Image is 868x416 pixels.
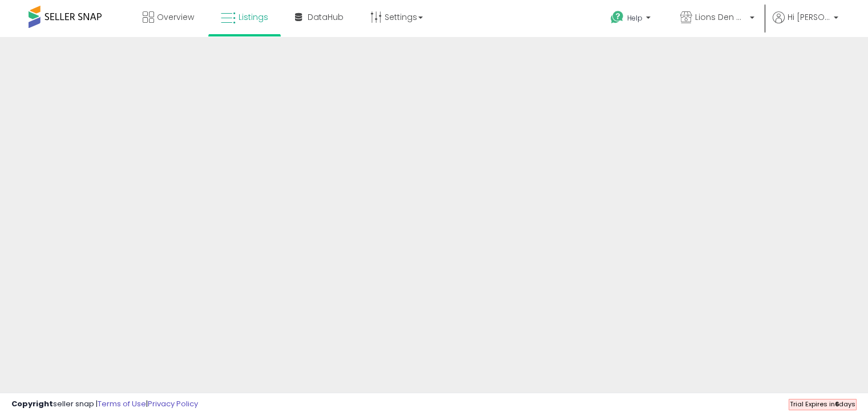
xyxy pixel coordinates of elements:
[627,13,643,23] span: Help
[601,2,662,37] a: Help
[148,398,198,409] a: Privacy Policy
[11,399,198,410] div: seller snap | |
[610,10,624,25] i: Get Help
[773,11,838,37] a: Hi [PERSON_NAME]
[157,11,194,23] span: Overview
[695,11,746,23] span: Lions Den Distribution
[788,11,830,23] span: Hi [PERSON_NAME]
[239,11,268,23] span: Listings
[308,11,344,23] span: DataHub
[98,398,146,409] a: Terms of Use
[835,399,839,409] b: 6
[790,399,855,409] span: Trial Expires in days
[11,398,53,409] strong: Copyright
